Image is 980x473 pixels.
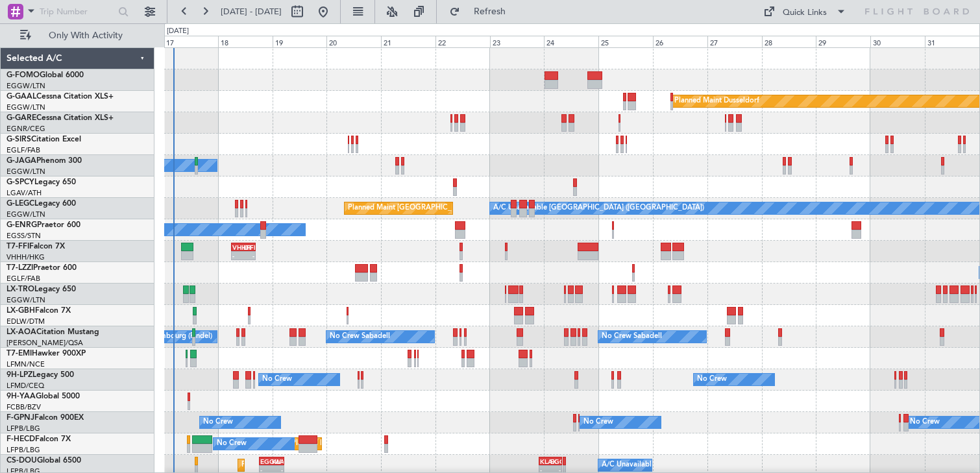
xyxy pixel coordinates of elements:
[232,243,243,251] div: VHHH
[816,36,870,47] div: 29
[221,6,282,18] span: [DATE] - [DATE]
[164,36,218,47] div: 17
[6,81,45,91] a: EGGW/LTN
[6,317,45,326] a: EDLW/DTM
[6,307,71,315] a: LX-GBHFalcon 7X
[6,328,36,336] span: LX-AOA
[6,414,84,422] a: F-GPNJFalcon 900EX
[273,36,327,47] div: 19
[6,114,114,122] a: G-GARECessna Citation XLS+
[6,381,44,391] a: LFMD/CEQ
[435,36,490,47] div: 22
[6,114,36,122] span: G-GARE
[6,93,36,101] span: G-GAAL
[6,145,40,155] a: EGLF/FAB
[490,36,545,47] div: 23
[348,199,552,218] div: Planned Maint [GEOGRAPHIC_DATA] ([GEOGRAPHIC_DATA])
[6,243,29,250] span: T7-FFI
[6,243,65,250] a: T7-FFIFalcon 7X
[6,264,77,272] a: T7-LZZIPraetor 600
[40,2,114,21] input: Trip Number
[463,7,517,16] span: Refresh
[6,393,80,400] a: 9H-YAAGlobal 5000
[6,350,86,358] a: T7-EMIHawker 900XP
[326,36,381,47] div: 20
[6,71,40,79] span: G-FOMO
[540,457,550,465] div: KLAX
[6,371,74,379] a: 9H-LPZLegacy 500
[6,93,114,101] a: G-GAALCessna Citation XLS+
[870,36,925,47] div: 30
[493,199,704,218] div: A/C Unavailable [GEOGRAPHIC_DATA] ([GEOGRAPHIC_DATA])
[6,136,81,143] a: G-SIRSCitation Excel
[262,370,292,389] div: No Crew
[6,445,40,455] a: LFPB/LBG
[6,221,37,229] span: G-ENRG
[6,371,32,379] span: 9H-LPZ
[381,36,435,47] div: 21
[707,36,762,47] div: 27
[6,157,36,165] span: G-JAGA
[217,434,247,454] div: No Crew
[550,457,561,465] div: EGGW
[443,1,521,22] button: Refresh
[6,328,99,336] a: LX-AOACitation Mustang
[6,307,35,315] span: LX-GBH
[34,31,137,40] span: Only With Activity
[6,200,76,208] a: G-LEGCLegacy 600
[167,26,189,37] div: [DATE]
[6,252,45,262] a: VHHH/HKG
[6,221,80,229] a: G-ENRGPraetor 600
[598,36,653,47] div: 25
[6,359,45,369] a: LFMN/NCE
[6,457,81,465] a: CS-DOUGlobal 6500
[6,435,71,443] a: F-HECDFalcon 7X
[544,36,598,47] div: 24
[6,285,76,293] a: LX-TROLegacy 650
[6,231,41,241] a: EGSS/STN
[653,36,707,47] div: 26
[6,157,82,165] a: G-JAGAPhenom 300
[910,413,940,432] div: No Crew
[674,91,759,111] div: Planned Maint Dusseldorf
[6,338,83,348] a: [PERSON_NAME]/QSA
[203,413,233,432] div: No Crew
[925,36,979,47] div: 31
[272,457,283,465] div: KLAX
[6,393,36,400] span: 9H-YAA
[6,178,76,186] a: G-SPCYLegacy 650
[6,435,35,443] span: F-HECD
[6,264,33,272] span: T7-LZZI
[14,25,141,46] button: Only With Activity
[6,350,32,358] span: T7-EMI
[6,167,45,176] a: EGGW/LTN
[6,402,41,412] a: FCBB/BZV
[6,71,84,79] a: G-FOMOGlobal 6000
[6,188,42,198] a: LGAV/ATH
[602,327,662,346] div: No Crew Sabadell
[243,243,254,251] div: LTFE
[697,370,727,389] div: No Crew
[6,103,45,112] a: EGGW/LTN
[6,210,45,219] a: EGGW/LTN
[243,252,254,260] div: -
[6,295,45,305] a: EGGW/LTN
[6,424,40,433] a: LFPB/LBG
[6,457,37,465] span: CS-DOU
[762,36,816,47] div: 28
[6,200,34,208] span: G-LEGC
[6,274,40,284] a: EGLF/FAB
[6,124,45,134] a: EGNR/CEG
[757,1,853,22] button: Quick Links
[260,457,271,465] div: EGGW
[218,36,273,47] div: 18
[783,6,827,19] div: Quick Links
[6,285,34,293] span: LX-TRO
[6,414,34,422] span: F-GPNJ
[232,252,243,260] div: -
[6,136,31,143] span: G-SIRS
[583,413,613,432] div: No Crew
[330,327,390,346] div: No Crew Sabadell
[6,178,34,186] span: G-SPCY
